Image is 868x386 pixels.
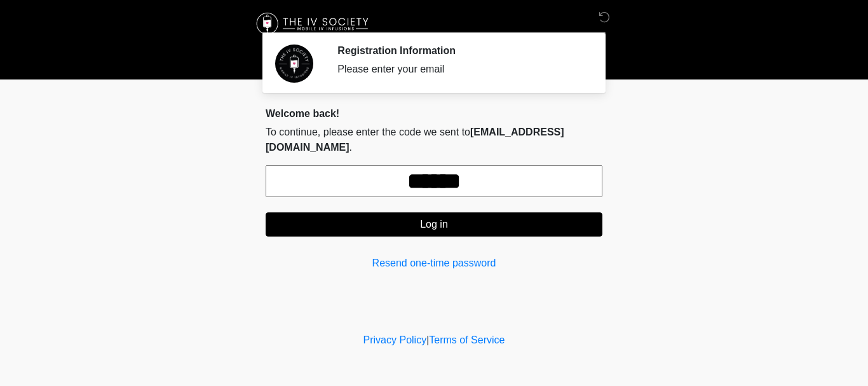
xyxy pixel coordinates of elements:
[337,45,583,57] h2: Registration Information
[337,62,583,77] div: Please enter your email
[266,107,602,120] h2: Welcome back!
[363,334,427,345] a: Privacy Policy
[275,45,313,83] img: Agent Avatar
[426,334,429,345] a: |
[253,10,374,38] img: The IV Society Logo
[429,334,505,345] a: Terms of Service
[266,125,602,155] p: To continue, please enter the code we sent to .
[266,212,602,237] button: Log in
[266,256,602,271] a: Resend one-time password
